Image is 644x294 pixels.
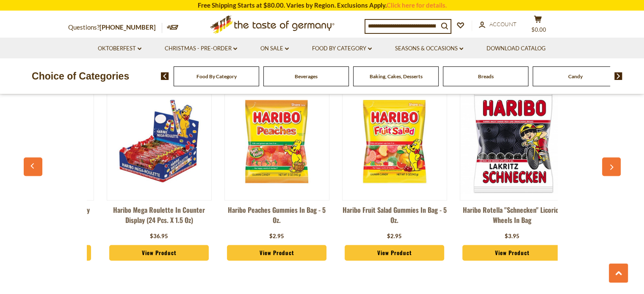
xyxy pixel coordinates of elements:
[395,44,463,53] a: Seasons & Occasions
[345,245,445,261] a: View Product
[312,44,372,53] a: Food By Category
[370,73,423,80] a: Baking, Cakes, Desserts
[269,232,284,241] div: $2.95
[260,44,289,53] a: On Sale
[387,1,447,9] a: Click here for details.
[342,205,447,230] a: Haribo Fruit Salad Gummies in Bag - 5 oz.
[100,23,156,31] a: [PHONE_NUMBER]
[387,232,402,241] div: $2.95
[68,22,162,33] p: Questions?
[525,15,551,36] button: $0.00
[107,205,212,230] a: Haribo Mega Roulette in Counter Display (24 pcs. x 1.5 oz)
[505,232,520,241] div: $3.95
[165,44,237,53] a: Christmas - PRE-ORDER
[225,89,329,193] img: Haribo Peaches Gummies in Bag - 5 oz.
[109,245,209,261] a: View Product
[489,21,517,27] span: Account
[568,73,583,80] a: Candy
[531,26,546,33] span: $0.00
[150,232,168,241] div: $36.95
[460,89,564,193] img: Haribo Rotella
[479,20,517,29] a: Account
[161,72,169,80] img: previous arrow
[460,205,565,230] a: Haribo Rotella "Schnecken" Licorice Wheels in Bag
[462,245,562,261] a: View Product
[478,73,494,80] a: Breads
[224,205,329,230] a: Haribo Peaches Gummies in Bag - 5 oz.
[107,89,211,193] img: Haribo Mega Roulette in Counter Display (24 pcs. x 1.5 oz)
[295,73,318,80] a: Beverages
[196,73,237,80] a: Food By Category
[98,44,141,53] a: Oktoberfest
[227,245,327,261] a: View Product
[486,44,546,53] a: Download Catalog
[343,89,447,193] img: Haribo Fruit Salad Gummies in Bag - 5 oz.
[614,72,622,80] img: next arrow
